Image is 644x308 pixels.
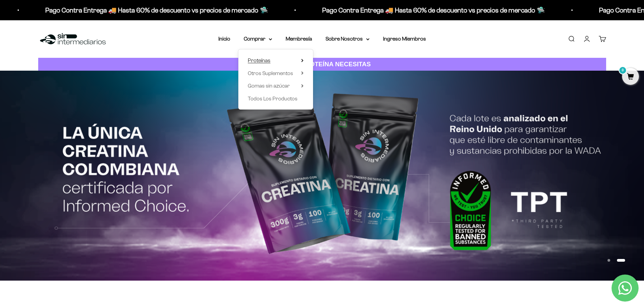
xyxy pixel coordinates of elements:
summary: Comprar [244,34,272,43]
summary: Proteínas [248,56,304,65]
span: Otros Suplementos [248,70,293,76]
summary: Gomas sin azúcar [248,81,304,90]
a: CUANTA PROTEÍNA NECESITAS [38,58,606,71]
span: Proteínas [248,57,270,63]
summary: Sobre Nosotros [326,34,369,43]
a: Todos Los Productos [248,94,304,103]
span: Gomas sin azúcar [248,83,290,89]
a: 0 [622,73,639,81]
strong: CUANTA PROTEÍNA NECESITAS [273,61,371,68]
a: Membresía [286,36,312,42]
summary: Otros Suplementos [248,69,304,78]
a: Ingreso Miembros [383,36,426,42]
p: Pago Contra Entrega 🚚 Hasta 60% de descuento vs precios de mercado 🛸 [44,5,266,16]
span: Todos Los Productos [248,96,297,101]
mark: 0 [619,66,627,74]
a: Inicio [218,36,230,42]
p: Pago Contra Entrega 🚚 Hasta 60% de descuento vs precios de mercado 🛸 [320,5,543,16]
